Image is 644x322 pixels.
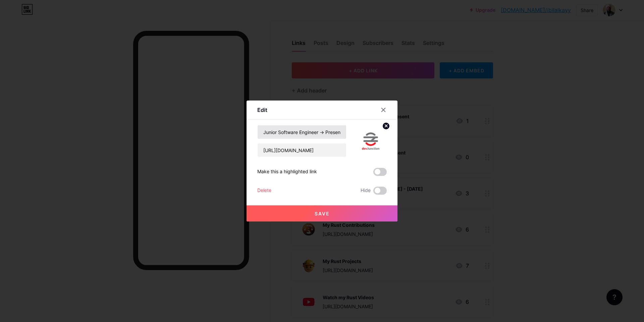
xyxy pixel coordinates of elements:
[258,143,346,157] input: URL
[257,168,317,176] div: Make this a highlighted link
[315,211,330,216] span: Save
[247,205,397,221] button: Save
[257,187,271,195] div: Delete
[258,125,346,139] input: Title
[355,125,387,157] img: link_thumbnail
[361,187,371,195] span: Hide
[257,106,267,114] div: Edit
